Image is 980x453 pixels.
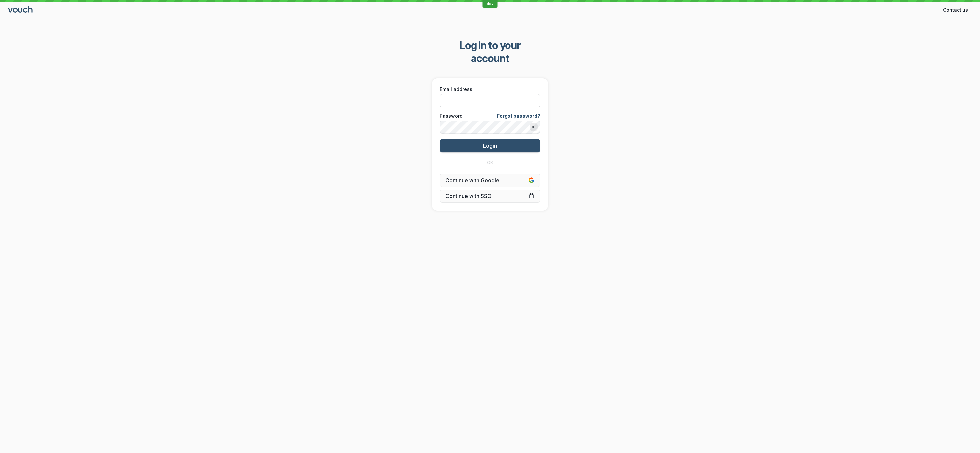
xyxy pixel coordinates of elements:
span: Continue with SSO [445,193,535,199]
button: Continue with Google [440,174,540,187]
span: Log in to your account [441,39,540,65]
span: Password [440,113,463,119]
button: Contact us [939,5,972,15]
span: Login [483,142,497,149]
span: Contact us [943,7,968,13]
button: Show password [530,123,538,131]
a: Go to sign in [8,7,34,13]
a: Forgot password? [497,113,540,119]
a: Continue with SSO [440,190,540,203]
span: OR [487,160,493,165]
span: Continue with Google [445,177,535,184]
button: Login [440,139,540,152]
span: Email address [440,86,472,93]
